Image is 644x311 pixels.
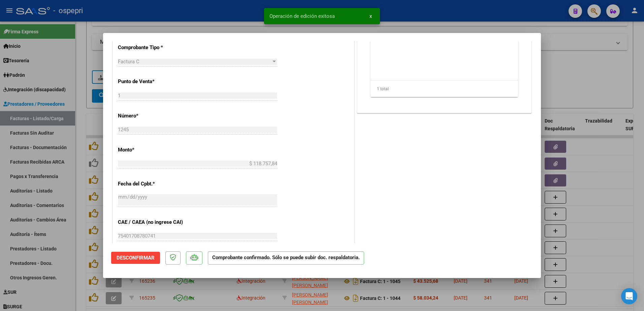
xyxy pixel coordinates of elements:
[117,255,155,261] span: Desconfirmar
[118,59,139,65] span: Factura C
[118,78,187,85] p: Punto de Venta
[118,218,187,226] p: CAE / CAEA (no ingrese CAI)
[111,252,160,264] button: Desconfirmar
[118,112,187,120] p: Número
[208,251,364,265] p: Comprobante confirmado. Sólo se puede subir doc. respaldatoria.
[118,180,187,188] p: Fecha del Cpbt.
[269,13,335,20] span: Operación de edición exitosa
[369,13,372,19] span: x
[118,44,187,51] p: Comprobante Tipo *
[118,146,187,154] p: Monto
[364,10,377,22] button: x
[371,80,518,97] div: 1 total
[621,288,637,304] div: Open Intercom Messenger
